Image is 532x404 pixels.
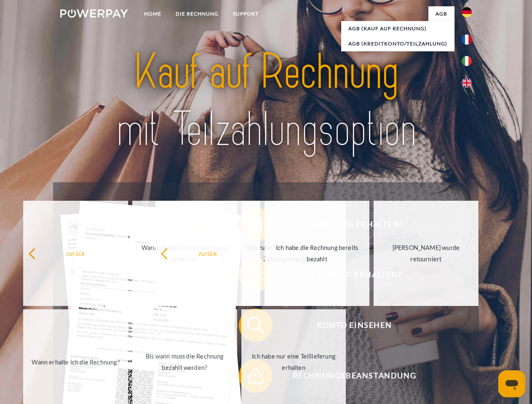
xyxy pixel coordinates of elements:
div: Warum habe ich eine Rechnung erhalten? [137,242,232,265]
div: Bis wann muss die Rechnung bezahlt werden? [137,351,232,373]
img: fr [462,35,472,45]
a: SUPPORT [226,6,266,21]
a: AGB (Kreditkonto/Teilzahlung) [341,36,454,51]
div: [PERSON_NAME] wurde retourniert [379,242,473,265]
a: AGB (Kauf auf Rechnung) [341,21,454,36]
div: Wann erhalte ich die Rechnung? [28,356,123,367]
div: Ich habe die Rechnung bereits bezahlt [270,242,364,265]
a: DIE RECHNUNG [168,6,226,21]
img: title-powerpay_de.svg [80,40,452,161]
iframe: Schaltfläche zum Öffnen des Messaging-Fensters [498,370,525,397]
img: de [462,7,472,17]
div: zurück [160,247,255,259]
div: Ich habe nur eine Teillieferung erhalten [246,351,341,373]
a: agb [428,6,454,21]
div: zurück [28,247,123,259]
img: logo-powerpay-white.svg [60,9,128,18]
img: en [462,78,472,88]
img: it [462,56,472,66]
a: Home [137,6,168,21]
